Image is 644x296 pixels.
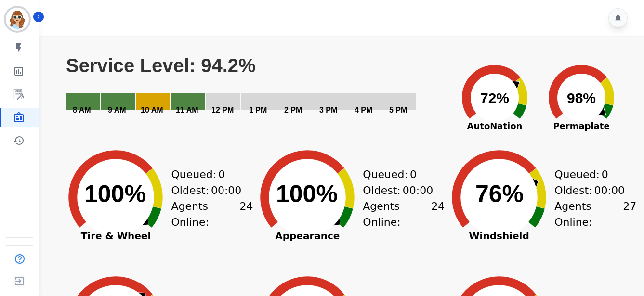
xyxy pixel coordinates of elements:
text: 10 AM [141,106,163,114]
text: 76% [475,180,524,207]
svg: Service Level: 94.2% [65,54,446,127]
text: 4 PM [355,106,372,114]
text: 98% [567,90,596,106]
span: 0 [218,167,225,182]
span: 00:00 [594,182,625,198]
div: Oldest: [363,182,435,198]
div: Agents Online: [171,198,253,230]
text: 9 AM [108,106,126,114]
img: Bordered avatar [6,8,29,31]
span: 24 [239,198,253,230]
span: 0 [410,167,417,182]
text: 5 PM [389,106,407,114]
text: 2 PM [284,106,302,114]
text: 100% [84,180,146,207]
div: Queued: [363,167,435,182]
div: Oldest: [554,182,627,198]
text: Service Level: 94.2% [66,55,256,76]
span: 0 [602,167,608,182]
span: AutoNation [451,119,538,132]
text: 11 AM [176,106,198,114]
span: 00:00 [403,182,433,198]
span: 00:00 [211,182,241,198]
div: Agents Online: [554,198,636,230]
text: 8 AM [73,106,91,114]
text: 1 PM [249,106,267,114]
div: Agents Online: [363,198,445,230]
span: 24 [431,198,445,230]
span: Tire & Wheel [55,231,176,241]
span: 27 [623,198,636,230]
text: 100% [276,180,338,207]
span: Permaplate [538,119,625,132]
text: 3 PM [319,106,337,114]
div: Queued: [171,167,243,182]
div: Oldest: [171,182,243,198]
span: Appearance [247,231,368,241]
text: 12 PM [211,106,234,114]
text: 72% [480,90,509,106]
div: Queued: [554,167,627,182]
span: Windshield [439,231,559,241]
